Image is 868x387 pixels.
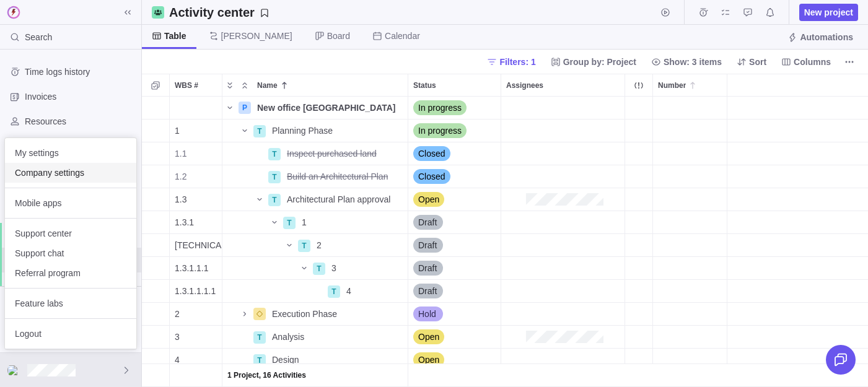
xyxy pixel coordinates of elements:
[7,363,22,378] div: Helen Smith
[5,193,136,213] a: Mobile apps
[5,263,136,283] a: Referral program
[15,227,126,240] span: Support center
[5,224,136,243] a: Support center
[15,297,126,310] span: Feature labs
[15,267,126,279] span: Referral program
[15,247,126,259] span: Support chat
[7,365,22,375] img: Show
[5,324,136,344] a: Logout
[5,243,136,263] a: Support chat
[15,328,126,340] span: Logout
[5,143,136,163] a: My settings
[5,163,136,183] a: Company settings
[15,147,126,159] span: My settings
[15,197,126,209] span: Mobile apps
[5,294,136,313] a: Feature labs
[15,167,126,179] span: Company settings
